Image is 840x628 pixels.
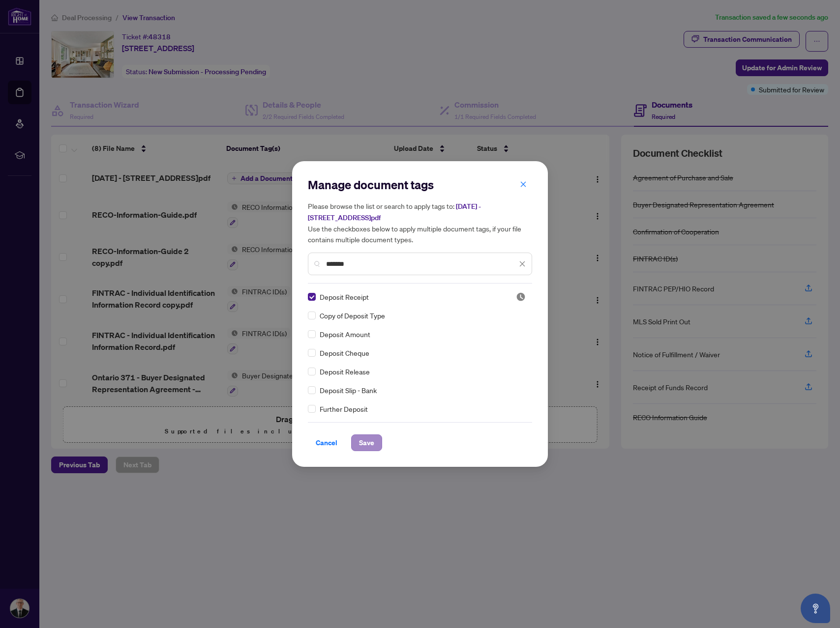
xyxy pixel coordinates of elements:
[516,292,526,302] span: Pending Review
[320,403,368,414] span: Further Deposit
[308,177,532,193] h2: Manage document tags
[320,310,385,321] span: Copy of Deposit Type
[351,434,382,451] button: Save
[320,347,369,358] span: Deposit Cheque
[320,329,370,340] span: Deposit Amount
[520,181,527,188] span: close
[320,385,377,396] span: Deposit Slip - Bank
[516,292,526,302] img: status
[320,366,370,377] span: Deposit Release
[316,435,337,451] span: Cancel
[308,200,532,245] h5: Please browse the list or search to apply tags to: Use the checkboxes below to apply multiple doc...
[308,434,345,451] button: Cancel
[801,594,830,623] button: Open asap
[359,435,374,451] span: Save
[320,291,369,302] span: Deposit Receipt
[519,260,526,267] span: close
